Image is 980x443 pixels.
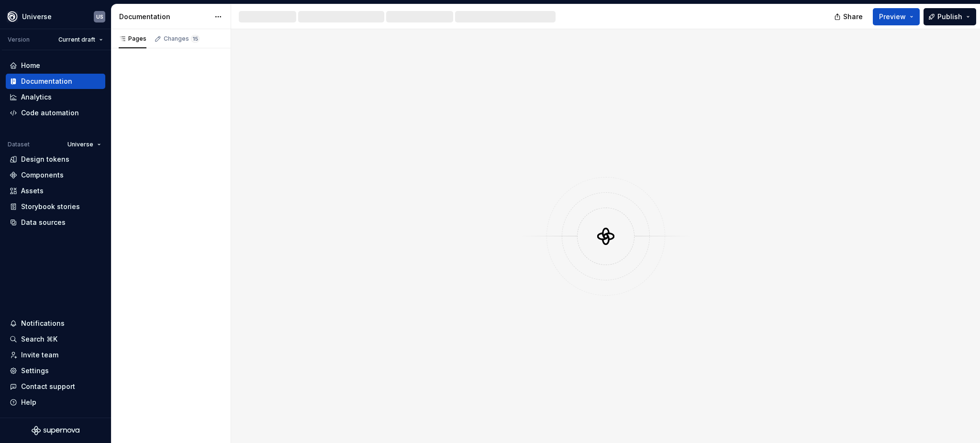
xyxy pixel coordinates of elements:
div: Code automation [21,108,79,118]
div: Pages [119,35,146,43]
span: 15 [191,35,200,43]
a: Design tokens [6,152,105,167]
div: Documentation [21,77,72,86]
a: Home [6,58,105,73]
a: Assets [6,183,105,199]
div: Components [21,170,64,180]
div: Settings [21,366,49,376]
div: Data sources [21,218,66,227]
div: Invite team [21,350,58,360]
div: Analytics [21,92,52,102]
span: Universe [67,141,93,148]
img: 87d06435-c97f-426c-aa5d-5eb8acd3d8b3.png [7,11,18,22]
a: Analytics [6,89,105,105]
div: Version [8,36,30,44]
button: UniverseUS [2,6,109,27]
a: Components [6,167,105,183]
button: Help [6,395,105,410]
a: Data sources [6,215,105,230]
div: Assets [21,186,44,196]
button: Preview [873,8,920,25]
div: Help [21,398,36,407]
span: Preview [879,12,906,22]
div: Design tokens [21,155,69,164]
div: US [96,13,103,21]
div: Changes [164,35,200,43]
div: Dataset [8,141,30,148]
span: Publish [937,12,962,22]
a: Settings [6,363,105,378]
button: Current draft [54,33,107,46]
button: Publish [924,8,976,25]
div: Contact support [21,382,75,391]
button: Search ⌘K [6,332,105,347]
div: Documentation [119,12,210,22]
div: Home [21,61,40,70]
button: Universe [63,138,105,151]
svg: Supernova Logo [32,426,79,435]
div: Storybook stories [21,202,80,211]
a: Documentation [6,74,105,89]
a: Invite team [6,347,105,363]
span: Current draft [58,36,95,44]
div: Notifications [21,319,65,328]
div: Universe [22,12,52,22]
button: Share [829,8,869,25]
span: Share [843,12,863,22]
button: Contact support [6,379,105,394]
button: Notifications [6,316,105,331]
a: Code automation [6,105,105,121]
div: Search ⌘K [21,334,57,344]
a: Storybook stories [6,199,105,214]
